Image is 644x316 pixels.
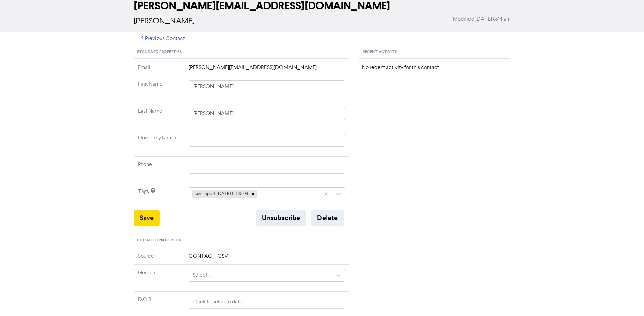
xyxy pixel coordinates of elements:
[134,157,185,183] td: Phone
[134,210,160,226] button: Save
[134,76,185,103] td: First Name
[134,130,185,157] td: Company Name
[192,190,249,198] div: csv import [DATE] 08:43:08
[134,32,190,46] button: Previous Contact
[134,103,185,130] td: Last Name
[256,210,306,226] button: Unsubscribe
[134,252,185,265] td: Source
[134,183,185,210] td: Tags
[134,264,185,291] td: Gender
[189,296,345,309] input: Click to select a date
[610,283,644,316] iframe: Chat Widget
[311,210,344,226] button: Delete
[362,64,508,72] div: No recent activity for this contact
[134,234,349,247] div: Extended Properties
[134,46,349,59] div: Standard Properties
[453,15,511,23] span: Modified [DATE] 8:44 am
[134,17,195,25] span: [PERSON_NAME]
[134,64,185,76] td: Email
[192,271,211,279] div: Select ...
[185,252,349,265] td: CONTACT-CSV
[185,64,349,76] td: [PERSON_NAME][EMAIL_ADDRESS][DOMAIN_NAME]
[359,46,510,59] div: Recent Activity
